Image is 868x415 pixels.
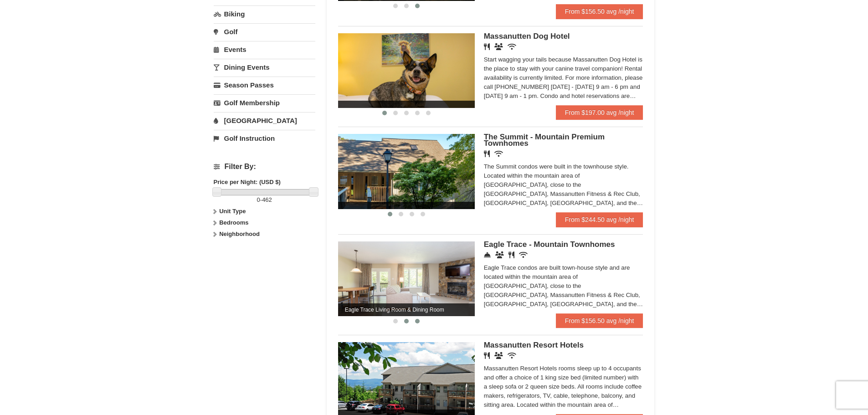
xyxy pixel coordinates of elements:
[494,150,503,157] i: Wireless Internet (free)
[556,105,643,120] a: From $197.00 avg /night
[214,179,281,185] strong: Price per Night: (USD $)
[484,263,643,309] div: Eagle Trace condos are built town-house style and are located within the mountain area of [GEOGRA...
[214,59,315,76] a: Dining Events
[508,352,516,359] i: Wireless Internet (free)
[219,231,260,237] strong: Neighborhood
[519,251,528,258] i: Wireless Internet (free)
[484,251,491,258] i: Concierge Desk
[484,133,605,148] span: The Summit - Mountain Premium Townhomes
[484,150,490,157] i: Restaurant
[494,43,503,50] i: Banquet Facilities
[556,4,643,19] a: From $156.50 avg /night
[495,251,504,258] i: Conference Facilities
[257,196,260,203] span: 0
[484,43,490,50] i: Restaurant
[484,32,570,41] span: Massanutten Dog Hotel
[214,41,315,58] a: Events
[214,130,315,147] a: Golf Instruction
[262,196,272,203] span: 462
[338,241,475,316] img: Eagle Trace Living Room & Dining Room
[484,240,615,249] span: Eagle Trace - Mountain Townhomes
[494,352,503,359] i: Banquet Facilities
[338,303,475,316] span: Eagle Trace Living Room & Dining Room
[484,162,643,208] div: The Summit condos were built in the townhouse style. Located within the mountain area of [GEOGRAP...
[214,77,315,93] a: Season Passes
[556,212,643,227] a: From $244.50 avg /night
[219,208,246,215] strong: Unit Type
[214,163,315,171] h4: Filter By:
[508,43,516,50] i: Wireless Internet (free)
[214,94,315,111] a: Golf Membership
[484,55,643,101] div: Start wagging your tails because Massanutten Dog Hotel is the place to stay with your canine trav...
[484,364,643,410] div: Massanutten Resort Hotels rooms sleep up to 4 occupants and offer a choice of 1 king size bed (li...
[214,112,315,129] a: [GEOGRAPHIC_DATA]
[508,251,514,258] i: Restaurant
[214,5,315,22] a: Biking
[214,23,315,40] a: Golf
[484,341,584,349] span: Massanutten Resort Hotels
[219,219,248,226] strong: Bedrooms
[556,313,643,328] a: From $156.50 avg /night
[214,195,315,205] label: -
[484,352,490,359] i: Restaurant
